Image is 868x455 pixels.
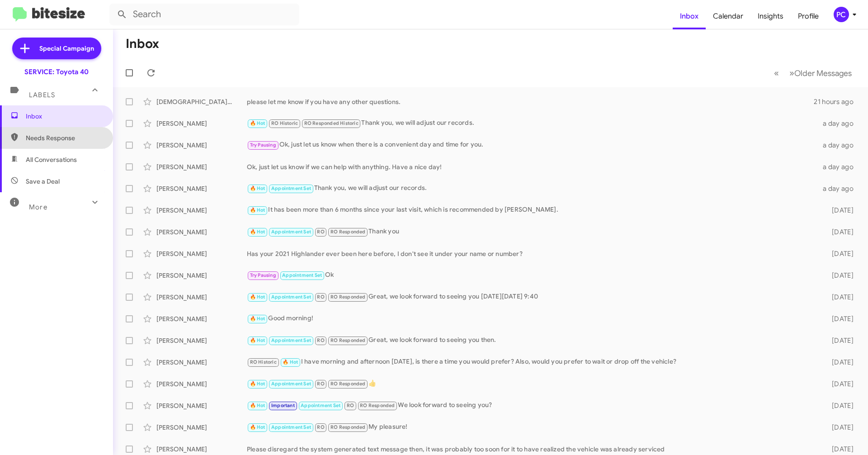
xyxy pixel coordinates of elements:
button: Next [784,64,857,82]
div: [PERSON_NAME] [156,314,247,323]
span: Appointment Set [301,403,340,408]
span: RO [317,424,324,430]
a: Calendar [706,3,750,29]
span: RO Historic [250,359,277,365]
div: [DATE] [817,423,861,432]
div: Great, we look forward to seeing you [DATE][DATE] 9:40 [247,292,817,302]
div: [PERSON_NAME] [156,293,247,302]
div: [PERSON_NAME] [156,227,247,237]
nav: Page navigation example [769,64,857,82]
div: SERVICE: Toyota 40 [24,67,89,76]
span: Appointment Set [271,229,311,235]
div: Thank you, we will adjust our records. [247,183,817,194]
div: [DATE] [817,206,861,215]
span: Appointment Set [271,185,311,191]
div: please let me know if you have any other questions. [247,97,814,106]
div: [PERSON_NAME] [156,423,247,432]
span: RO [317,381,324,387]
span: Older Messages [794,68,852,78]
div: [PERSON_NAME] [156,401,247,410]
span: Appointment Set [271,337,311,343]
div: [PERSON_NAME] [156,379,247,389]
div: It has been more than 6 months since your last visit, which is recommended by [PERSON_NAME]. [247,205,817,215]
span: RO Responded [330,294,365,300]
div: 21 hours ago [814,97,861,106]
div: [DATE] [817,358,861,367]
span: RO [317,229,324,235]
span: 🔥 Hot [250,229,265,235]
div: [PERSON_NAME] [156,184,247,193]
div: [DATE] [817,336,861,345]
button: Previous [769,64,784,82]
div: PC [834,7,849,22]
div: [PERSON_NAME] [156,336,247,345]
a: Inbox [673,3,706,29]
div: Ok, just let us know if we can help with anything. Have a nice day! [247,162,817,171]
div: Good morning! [247,313,817,324]
button: PC [826,7,858,22]
div: Has your 2021 Highlander ever been here before, I don't see it under your name or number? [247,249,817,258]
span: RO Responded [330,229,365,235]
span: RO Responded [360,403,395,408]
div: We look forward to seeing you? [247,400,817,411]
span: 🔥 Hot [250,185,265,191]
div: [DATE] [817,445,861,454]
span: 🔥 Hot [250,381,265,387]
div: Please disregard the system generated text message then, it was probably too soon for it to have ... [247,445,817,454]
div: [DATE] [817,271,861,280]
input: Search [109,4,299,25]
span: 🔥 Hot [250,337,265,343]
span: All Conversations [26,155,77,164]
div: Ok [247,270,817,280]
span: » [789,67,794,79]
span: Important [271,403,295,408]
span: Save a Deal [26,177,60,186]
div: [PERSON_NAME] [156,141,247,150]
span: 🔥 Hot [250,207,265,213]
div: [DATE] [817,401,861,410]
div: [DATE] [817,379,861,389]
div: [PERSON_NAME] [156,271,247,280]
span: Labels [29,91,55,99]
span: Special Campaign [39,44,94,53]
span: RO [317,294,324,300]
span: 🔥 Hot [250,316,265,322]
div: [PERSON_NAME] [156,119,247,128]
div: [PERSON_NAME] [156,358,247,367]
span: RO Historic [271,120,298,126]
div: a day ago [817,184,861,193]
div: [DATE] [817,249,861,258]
a: Insights [750,3,791,29]
span: Try Pausing [250,272,276,278]
span: 🔥 Hot [250,294,265,300]
span: RO Responded [330,381,365,387]
span: 🔥 Hot [250,403,265,408]
div: [PERSON_NAME] [156,206,247,215]
span: Appointment Set [271,424,311,430]
div: [PERSON_NAME] [156,249,247,258]
span: Needs Response [26,133,103,142]
span: RO [347,403,354,408]
span: RO [317,337,324,343]
span: More [29,203,47,211]
span: Appointment Set [271,294,311,300]
span: Try Pausing [250,142,276,148]
div: Thank you, we will adjust our records. [247,118,817,128]
div: a day ago [817,141,861,150]
div: [PERSON_NAME] [156,162,247,171]
span: RO Responded [330,424,365,430]
span: RO Responded Historic [304,120,359,126]
span: Appointment Set [282,272,322,278]
div: [DATE] [817,227,861,237]
a: Profile [791,3,826,29]
div: [DATE] [817,314,861,323]
div: [PERSON_NAME] [156,445,247,454]
span: RO Responded [330,337,365,343]
div: [DEMOGRAPHIC_DATA][PERSON_NAME] [156,97,247,106]
span: 🔥 Hot [250,424,265,430]
div: a day ago [817,162,861,171]
span: Inbox [26,112,103,121]
h1: Inbox [126,37,159,51]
